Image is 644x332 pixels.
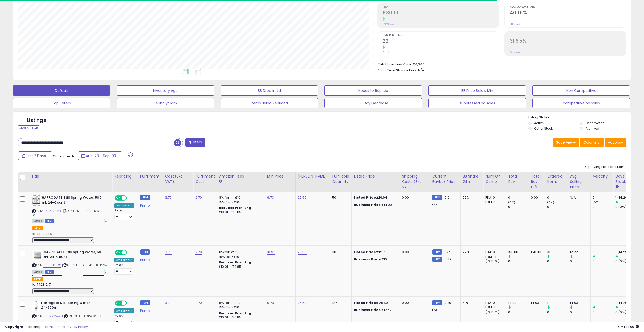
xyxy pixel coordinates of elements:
small: Days In Stock. [615,184,618,189]
div: 0.00 [402,195,426,200]
button: Selling @ Max [117,98,214,108]
a: Terms of Use [43,324,65,329]
button: 30 Day Decrease [324,98,422,108]
span: Id: 14231085 [32,231,52,236]
a: 10.99 [267,250,275,255]
div: ASIN: [32,195,108,223]
img: 315LASaTM2L._SL40_.jpg [32,301,40,311]
small: (0%) [508,200,515,204]
div: Amazon AI * [114,203,134,208]
span: | SKU: SELL-UK-35426-B1-P-24 [62,263,107,267]
small: Prev: 0 [383,51,390,54]
button: Save View [553,138,579,147]
small: Prev: N/A [510,51,520,54]
div: 96% [463,195,479,200]
small: Prev: £0.00 [383,22,395,25]
small: FBM [432,300,442,305]
div: FBA: 0 [485,250,502,254]
a: Privacy Policy [66,324,88,329]
b: Business Price: [354,307,382,312]
a: B08D3CW42H [43,314,63,318]
div: 0 [547,195,568,200]
span: Aug-28 - Sep-03 [86,153,116,158]
button: BB Price Below Min [428,85,526,96]
button: Needs to Reprice [324,85,422,96]
button: Columns [580,138,604,147]
div: 0 (0%) [615,205,636,209]
a: 9.73 [267,195,274,200]
div: 15% for > £10 [219,255,261,259]
small: FBM [140,300,150,305]
div: seller snap | | [5,325,88,329]
div: Shipping Costs (Exc. VAT) [402,174,428,190]
b: Reduced Prof. Rng. [219,311,252,315]
div: Preset: [114,314,134,325]
b: Reduced Prof. Rng. [219,260,252,264]
div: Preset: [114,263,134,275]
div: £25.50 [354,301,396,305]
a: 3.79 [165,250,172,255]
button: Top Sellers [13,98,110,108]
div: 158.86 [531,250,541,254]
h2: £30.19 [383,10,499,17]
div: £12.57 [354,308,396,312]
span: Ordered Items [383,34,499,37]
div: FBM: 18 [485,255,502,259]
div: 1 (14.29%) [615,195,636,200]
div: N/A [570,195,587,200]
div: Cost (Exc. VAT) [165,174,191,184]
button: BB Drop in 7d [221,85,318,96]
div: Prime [140,256,159,262]
div: Displaying 1 to 4 of 4 items [584,165,626,169]
div: 13 [547,250,568,254]
span: 19.94 [444,195,452,200]
span: Compared to: [53,154,76,159]
h2: 40.15% [510,10,626,17]
span: 2025-09-11 14:00 GMT [618,324,639,329]
button: admin [32,277,43,281]
b: Listed Price: [354,250,377,254]
div: ( SFP: 6 ) [485,259,502,264]
div: 158.86 [508,250,529,254]
button: Last 7 Days [18,151,52,160]
div: 1 [547,301,568,305]
a: 3.79 [165,300,172,305]
span: | SKU: JB-SELL-UK-35426-B1-P-24 [32,209,108,216]
div: 1 (14.29%) [615,301,636,305]
li: £4,244 [378,61,622,67]
button: Items Being Repriced [221,98,318,108]
a: 2.70 [195,300,202,305]
span: FBM [45,219,54,223]
div: £10 [354,257,396,262]
div: 8% for <= £10 [219,301,261,305]
div: 127 [332,301,348,305]
b: HARROGATE Still Spring Water, 500 ml, 24-Count [44,250,105,260]
small: FBM [140,195,150,200]
div: 22% [463,250,479,254]
button: Non Competitive [532,85,630,96]
span: 12.79 [444,300,451,305]
b: Total Inventory Value: [378,62,412,67]
span: | SKU: SELL-UK-35426-B2-P-24 [32,314,106,322]
div: Title [31,174,110,179]
a: 3.79 [165,195,172,200]
div: 15% for > £10 [219,305,261,310]
span: OFF [126,250,134,255]
div: FBA: 0 [485,195,502,200]
span: ON [115,301,122,305]
span: Last 7 Days [26,153,46,158]
label: Archived [586,126,599,131]
div: Amazon Fees [219,174,263,179]
div: Total Rev. [508,174,527,184]
small: FBM [432,257,442,262]
div: FBM: 0 [485,200,502,205]
div: Prime [140,202,159,208]
div: 0.00 [531,195,541,200]
span: FBM [45,270,54,274]
a: 25.50 [298,250,307,255]
h5: Listings [27,117,46,124]
span: ON [115,250,122,255]
b: Listed Price: [354,300,377,305]
div: 0 [508,195,529,200]
div: 0 [593,259,613,264]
